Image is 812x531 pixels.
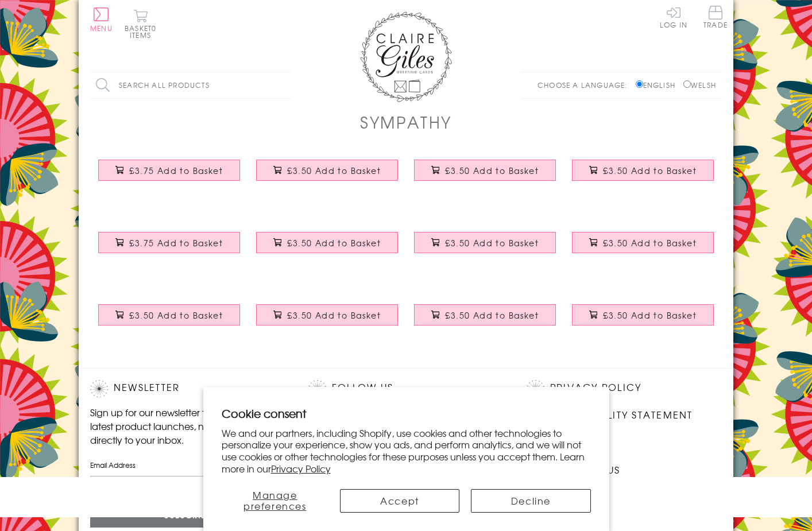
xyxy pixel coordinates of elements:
[360,110,452,134] h1: Sympathy
[550,380,641,396] a: Privacy Policy
[90,460,285,470] label: Email Address
[564,223,722,273] a: Sympathy, Sorry, Thinking of you Card, Flowers, With Love £3.50 Add to Basket
[90,223,248,273] a: Sympathy Card, Flowers, Embellished with a colourful tassel £3.75 Add to Basket
[90,7,113,32] button: Menu
[414,232,556,253] button: £3.50 Add to Basket
[125,9,156,38] button: Basket0 items
[603,309,697,321] span: £3.50 Add to Basket
[564,296,722,345] a: Sympathy, Sorry, Thinking of you Card, Flowers, Sorry for the loss of your pet £3.50 Add to Basket
[603,237,697,249] span: £3.50 Add to Basket
[550,408,693,423] a: Accessibility Statement
[90,380,285,397] h2: Newsletter
[248,296,406,345] a: Sympathy Card, Sorry Thinking of you, White Flowers fabric butterfly Embellished £3.50 Add to Basket
[445,309,539,321] span: £3.50 Add to Basket
[90,476,285,502] input: harry@hogwarts.edu
[222,405,591,421] h2: Cookie consent
[98,232,241,253] button: £3.75 Add to Basket
[471,489,590,513] button: Decline
[90,23,113,33] span: Menu
[129,309,223,321] span: £3.50 Add to Basket
[414,160,556,181] button: £3.50 Add to Basket
[445,165,539,176] span: £3.50 Add to Basket
[129,237,223,249] span: £3.75 Add to Basket
[280,72,291,98] input: Search
[308,380,504,397] h2: Follow Us
[256,232,399,253] button: £3.50 Add to Basket
[90,151,248,200] a: Sympathy Card, Sorry, Thinking of you, Embellished with pompoms £3.75 Add to Basket
[90,296,248,345] a: Sympathy, Sorry, Thinking of you Card, Flowers, Sorry £3.50 Add to Basket
[603,165,697,176] span: £3.50 Add to Basket
[271,462,331,475] a: Privacy Policy
[572,160,714,181] button: £3.50 Add to Basket
[98,304,241,325] button: £3.50 Add to Basket
[98,160,241,181] button: £3.75 Add to Basket
[90,72,291,98] input: Search all products
[703,6,728,30] a: Trade
[256,160,399,181] button: £3.50 Add to Basket
[243,488,307,513] span: Manage preferences
[414,304,556,325] button: £3.50 Add to Basket
[360,11,452,102] img: Claire Giles Greetings Cards
[287,309,381,321] span: £3.50 Add to Basket
[683,80,716,90] label: Welsh
[538,80,633,90] p: Choose a language:
[130,23,156,40] span: 0 items
[406,151,564,200] a: Sympathy, Sorry, Thinking of you Card, Fern Flowers, Thoughts & Prayers £3.50 Add to Basket
[572,232,714,253] button: £3.50 Add to Basket
[636,80,643,88] input: English
[248,223,406,273] a: Sympathy, Sorry, Thinking of you Card, Heart, fabric butterfly Embellished £3.50 Add to Basket
[406,296,564,345] a: Sympathy, Sorry, Thinking of you Card, Flowers, Sympathy £3.50 Add to Basket
[222,427,591,475] p: We and our partners, including Shopify, use cookies and other technologies to personalize your ex...
[683,80,691,88] input: Welsh
[222,489,328,513] button: Manage preferences
[572,304,714,325] button: £3.50 Add to Basket
[340,489,459,513] button: Accept
[445,237,539,249] span: £3.50 Add to Basket
[90,405,285,447] p: Sign up for our newsletter to receive the latest product launches, news and offers directly to yo...
[406,223,564,273] a: Sympathy Card, Sorry, Thinking of you, Sky & Clouds, Embossed and Foiled text £3.50 Add to Basket
[564,151,722,200] a: Sympathy, Sorry, Thinking of you Card, Watercolour, With Sympathy £3.50 Add to Basket
[287,165,381,176] span: £3.50 Add to Basket
[248,151,406,200] a: Sympathy, Sorry, Thinking of you Card, Blue Star, Embellished with a padded star £3.50 Add to Basket
[636,80,681,90] label: English
[703,6,728,28] span: Trade
[129,165,223,176] span: £3.75 Add to Basket
[256,304,399,325] button: £3.50 Add to Basket
[287,237,381,249] span: £3.50 Add to Basket
[660,6,687,28] a: Log In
